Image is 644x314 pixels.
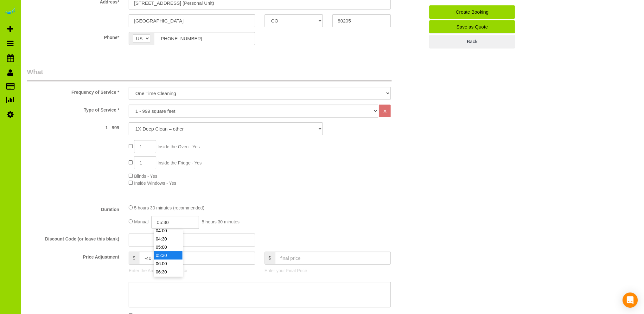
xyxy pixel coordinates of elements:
[22,105,124,113] label: Type of Service *
[157,160,201,165] span: Inside the Fridge - Yes
[154,251,182,260] li: 05:30
[134,219,149,224] span: Manual
[154,260,182,268] li: 06:00
[22,252,124,260] label: Price Adjustment
[154,227,182,235] li: 04:00
[134,205,204,210] span: 5 hours 30 minutes (recommended)
[332,14,391,27] input: Zip Code*
[154,235,182,243] li: 04:30
[27,67,392,81] legend: What
[134,181,176,186] span: Inside Windows - Yes
[134,174,157,179] span: Blinds - Yes
[22,87,124,95] label: Frequency of Service *
[202,219,239,224] span: 5 hours 30 minutes
[154,268,182,276] li: 06:30
[265,252,275,265] span: $
[154,276,182,284] li: 07:00
[154,32,255,45] input: Phone*
[429,35,515,48] a: Back
[22,234,124,242] label: Discount Code (or leave this blank)
[265,267,391,274] p: Enter your Final Price
[275,252,391,265] input: final price
[129,14,255,27] input: City*
[157,144,200,149] span: Inside the Oven - Yes
[622,292,638,308] div: Open Intercom Messenger
[22,32,124,41] label: Phone*
[129,267,255,274] p: Enter the Amount to Adjust, or
[429,5,515,19] a: Create Booking
[22,204,124,213] label: Duration
[154,243,182,251] li: 05:00
[429,20,515,34] a: Save as Quote
[129,252,139,265] span: $
[4,6,16,15] img: Automaid Logo
[22,122,124,131] label: 1 - 999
